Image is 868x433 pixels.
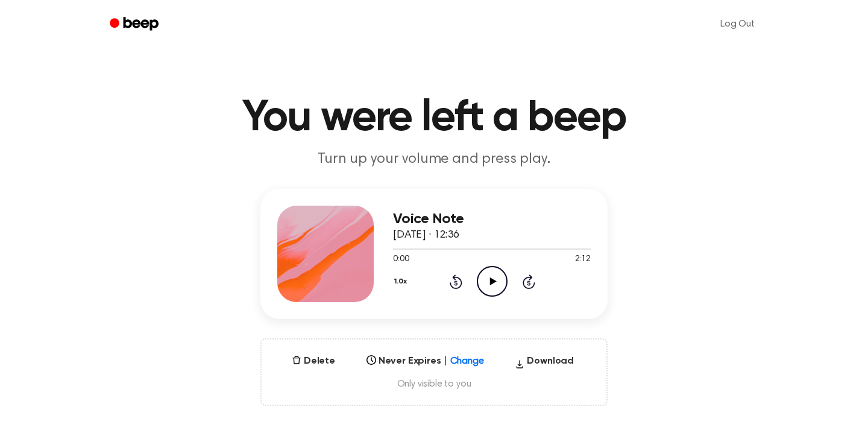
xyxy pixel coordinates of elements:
[125,96,743,140] h1: You were left a beep
[510,354,579,373] button: Download
[393,271,411,292] button: 1.0x
[575,253,591,266] span: 2:12
[287,354,340,368] button: Delete
[101,13,169,36] a: Beep
[393,211,591,227] h3: Voice Note
[393,230,459,241] span: [DATE] · 12:36
[708,10,767,39] a: Log Out
[276,378,592,390] span: Only visible to you
[393,253,409,266] span: 0:00
[203,150,665,169] p: Turn up your volume and press play.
